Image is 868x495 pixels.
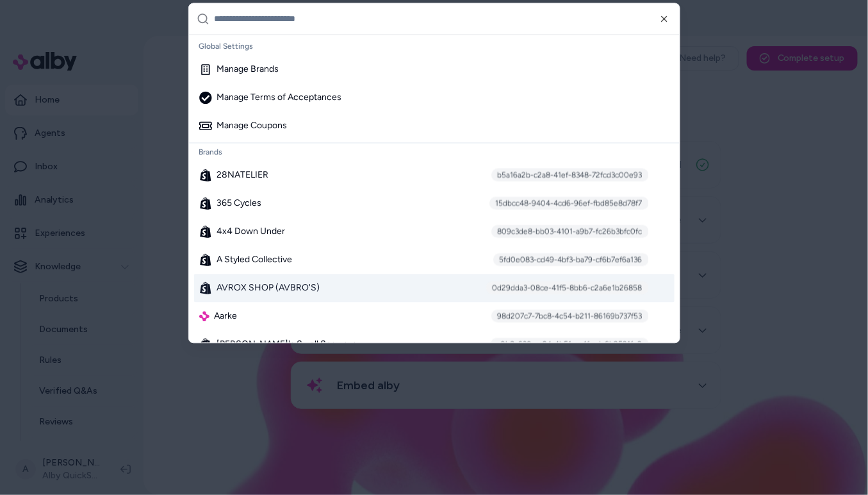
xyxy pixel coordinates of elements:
div: 98d207c7-7bc8-4c54-b211-86169b737f53 [491,310,649,323]
div: 0d29dda3-08ce-41f5-8bb6-c2a6e1b26858 [486,282,649,295]
div: Manage Terms of Acceptances [199,92,342,105]
div: Brands [194,144,675,162]
div: Global Settings [194,38,675,56]
span: Aarke [215,310,238,323]
span: 365 Cycles [217,197,262,210]
span: 28NATELIER [217,169,269,182]
span: AVROX SHOP (AVBRO'S) [217,282,320,295]
span: [PERSON_NAME]'s Swell Segways [217,339,357,351]
span: 4x4 Down Under [217,226,286,239]
div: Manage Brands [199,63,279,76]
img: alby Logo [199,312,209,322]
div: b5a16a2b-c2a8-41ef-8348-72fcd3c00e93 [491,169,649,182]
div: 15dbcc48-9404-4cd6-96ef-fbd85e8d78f7 [489,197,649,210]
div: Manage Coupons [199,120,288,133]
div: a0b8a630-ca94-4b51-ac4f-adc6b2521fe2 [491,339,649,351]
div: 5fd0e083-cd49-4bf3-ba79-cf6b7ef6a136 [493,254,649,267]
div: 809c3de8-bb03-4101-a9b7-fc26b3bfc0fc [491,226,649,239]
span: A Styled Collective [217,254,293,267]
